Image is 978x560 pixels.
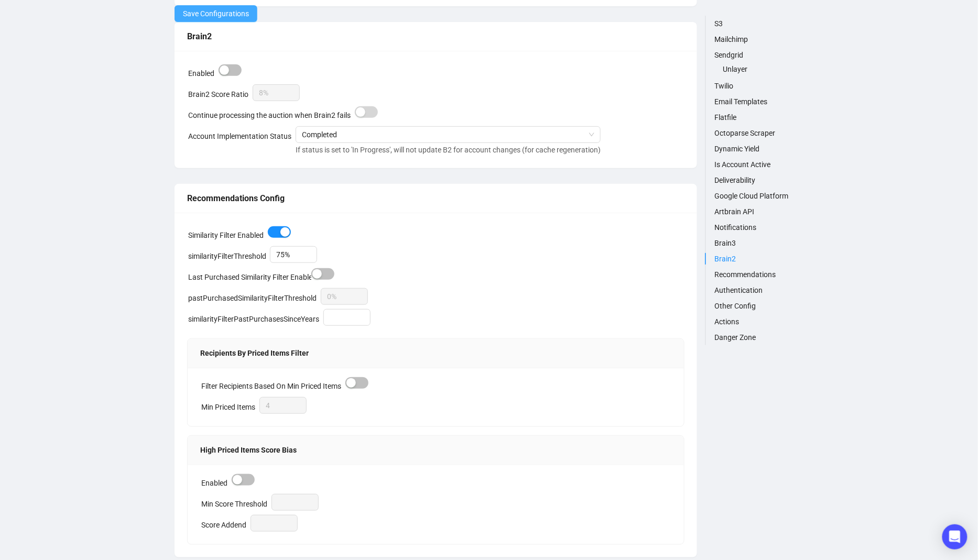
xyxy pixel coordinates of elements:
span: Save Configurations [183,8,249,19]
a: Twilio [714,80,803,92]
a: Brain3 [714,237,803,249]
div: Open Intercom Messenger [942,524,968,550]
a: Actions [714,316,803,327]
div: Recipients By Priced Items Filter [200,347,671,359]
label: Account Implementation Status [188,132,291,140]
label: Similarity Filter Enabled [188,231,264,239]
div: Brain2 [187,30,684,43]
a: Flatfile [714,112,803,123]
label: Enabled [201,479,227,487]
label: pastPurchasedSimilarityFilterThreshold [188,294,317,302]
a: Sendgrid [714,49,803,61]
label: similarityFilterThreshold [188,252,266,260]
a: Artbrain API [714,206,803,217]
label: Continue processing the auction when Brain2 fails [188,111,351,119]
label: Min Priced Items [201,403,255,411]
label: Enabled [188,69,214,78]
label: Brain2 Score Ratio [188,90,248,98]
a: Email Templates [714,96,803,107]
a: S3 [714,18,803,29]
a: Is Account Active [714,159,803,170]
a: Deliverability [714,174,803,186]
label: Last Purchased Similarity Filter Enabled [188,273,317,281]
a: Notifications [714,222,803,233]
a: Mailchimp [714,34,803,45]
a: Unlayer [723,63,803,75]
button: Save Configurations [175,5,257,22]
label: Min Score Threshold [201,500,267,508]
div: Recommendations Config [187,192,684,205]
a: Google Cloud Platform [714,190,803,202]
a: Other Config [714,300,803,312]
a: Octoparse Scraper [714,127,803,139]
a: Authentication [714,284,803,296]
label: Score Addend [201,521,246,529]
a: Brain2 [714,253,803,265]
div: High Priced Items Score Bias [200,444,671,456]
a: Danger Zone [714,332,803,343]
label: similarityFilterPastPurchasesSinceYears [188,315,319,323]
div: If status is set to 'In Progress', will not update B2 for account changes (for cache regeneration) [296,142,601,156]
label: Filter Recipients Based On Min Priced Items [201,382,341,390]
span: Completed [302,127,594,142]
a: Dynamic Yield [714,143,803,155]
a: Recommendations [714,269,803,280]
